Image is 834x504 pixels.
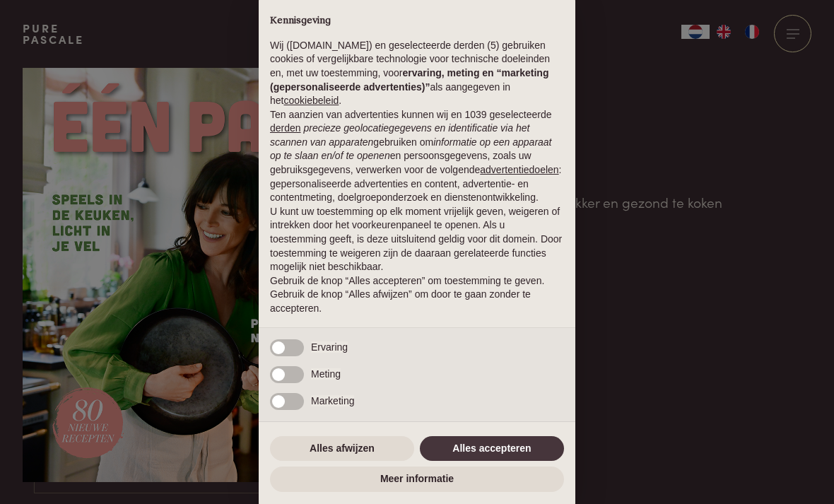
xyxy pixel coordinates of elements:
button: Meer informatie [270,467,564,492]
em: informatie op een apparaat op te slaan en/of te openen [270,136,552,162]
button: derden [270,122,301,136]
button: Alles afwijzen [270,436,414,462]
button: advertentiedoelen [480,163,558,177]
strong: ervaring, meting en “marketing (gepersonaliseerde advertenties)” [270,67,548,93]
p: Gebruik de knop “Alles accepteren” om toestemming te geven. Gebruik de knop “Alles afwijzen” om d... [270,274,564,316]
h2: Kennisgeving [270,15,564,28]
span: Meting [311,368,341,380]
p: Wij ([DOMAIN_NAME]) en geselecteerde derden (5) gebruiken cookies of vergelijkbare technologie vo... [270,39,564,108]
span: Marketing [311,395,354,406]
span: Ervaring [311,341,348,353]
p: U kunt uw toestemming op elk moment vrijelijk geven, weigeren of intrekken door het voorkeurenpan... [270,205,564,274]
em: precieze geolocatiegegevens en identificatie via het scannen van apparaten [270,122,529,148]
a: cookiebeleid [283,95,339,106]
p: Ten aanzien van advertenties kunnen wij en 1039 geselecteerde gebruiken om en persoonsgegevens, z... [270,108,564,205]
button: Alles accepteren [420,436,564,462]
